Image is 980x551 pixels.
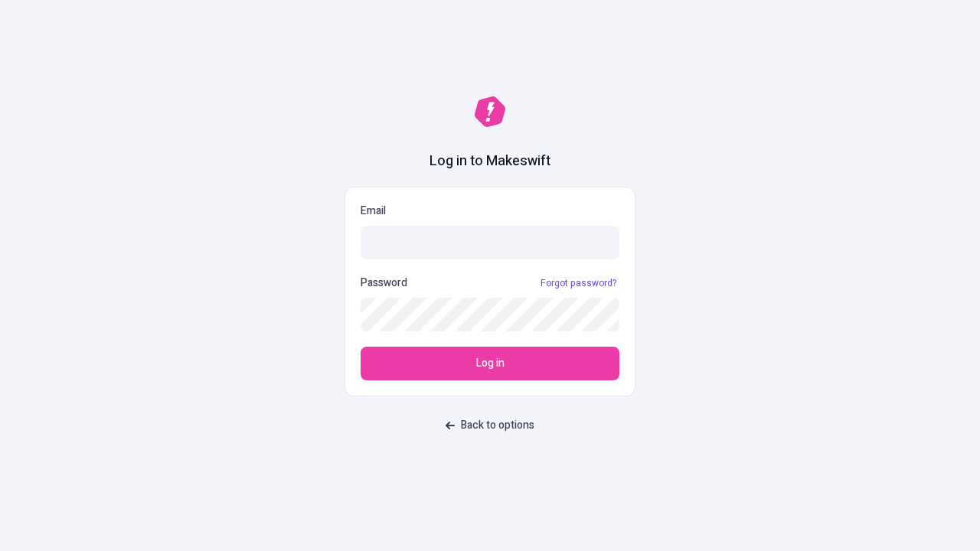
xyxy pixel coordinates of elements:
[430,152,550,171] h1: Log in to Makeswift
[361,203,619,220] p: Email
[436,412,544,439] button: Back to options
[461,417,534,434] span: Back to options
[361,275,407,292] p: Password
[476,355,505,372] span: Log in
[361,226,619,259] input: Email
[361,347,619,380] button: Log in
[537,277,619,289] a: Forgot password?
